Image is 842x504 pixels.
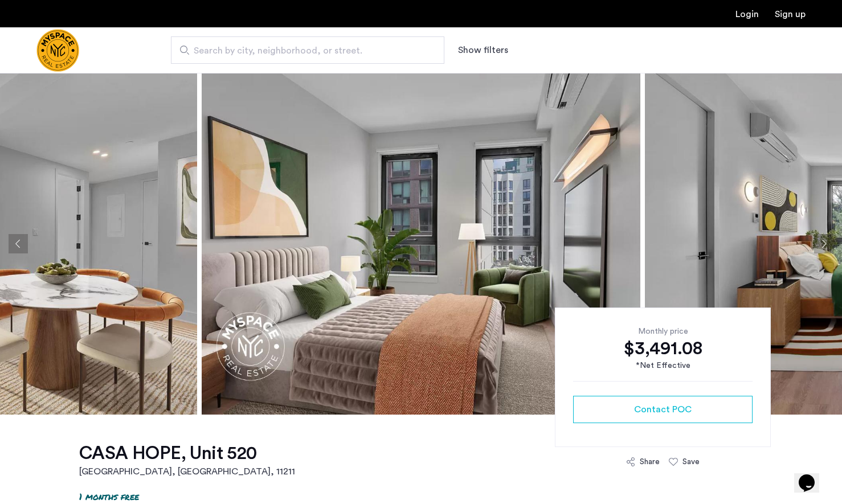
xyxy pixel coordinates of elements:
div: *Net Effective [573,360,753,372]
span: Search by city, neighborhood, or street. [194,44,412,58]
h2: [GEOGRAPHIC_DATA], [GEOGRAPHIC_DATA] , 11211 [79,465,295,478]
a: Login [735,10,759,19]
div: $3,491.08 [573,337,753,360]
span: Contact POC [634,403,692,416]
input: Apartment Search [171,36,444,64]
iframe: chat widget [794,458,831,493]
button: Next apartment [814,234,833,253]
button: Show or hide filters [458,43,508,57]
button: Previous apartment [9,234,28,253]
h1: CASA HOPE, Unit 520 [79,442,295,465]
img: apartment [202,73,640,415]
a: Cazamio Logo [36,29,79,72]
div: Share [640,456,660,468]
div: Save [682,456,700,468]
a: Registration [775,10,806,19]
p: 1 months free [79,490,139,503]
img: logo [36,29,79,72]
div: Monthly price [573,326,753,337]
button: button [573,396,753,423]
a: CASA HOPE, Unit 520[GEOGRAPHIC_DATA], [GEOGRAPHIC_DATA], 11211 [79,442,295,478]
